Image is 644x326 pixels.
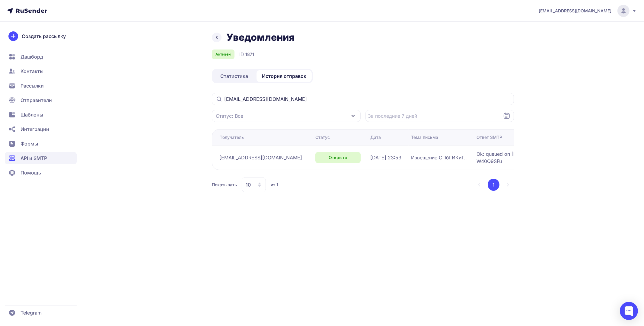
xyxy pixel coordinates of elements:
div: Дата [370,134,381,140]
span: Контакты [21,68,43,75]
span: Шаблоны [21,111,43,118]
button: 1 [488,179,499,191]
span: Ok: queued on [DOMAIN_NAME] 1754859243-3sPEPd3FNW20-W40Q9SFu [477,150,627,165]
div: Ответ SMTP [477,134,502,140]
span: Отправители [21,97,52,104]
span: 1871 [245,51,254,57]
span: Статистика [220,72,248,80]
a: Статистика [213,70,255,82]
div: ID [239,51,254,58]
span: Открыто [329,155,347,161]
span: Интеграции [21,126,49,133]
span: Дашборд [21,53,43,60]
div: Статус [315,134,330,140]
span: Формы [21,140,38,147]
span: История отправок [262,72,306,80]
div: Тема письма [411,134,438,140]
span: Статус: Все [216,112,243,120]
input: Datepicker input [365,110,514,122]
span: из 1 [271,182,278,188]
span: 10 [246,181,251,188]
a: История отправок [257,70,312,82]
h1: Уведомления [226,31,295,43]
div: Получатель [219,134,244,140]
span: [EMAIL_ADDRESS][DOMAIN_NAME] [539,8,611,14]
span: Активен [216,52,231,57]
span: Извещение СПбГИКиТ.. [411,154,467,161]
span: [DATE] 23:53 [370,154,401,161]
span: Рассылки [21,82,44,89]
span: Telegram [21,309,42,316]
input: Поиск [212,93,514,105]
a: Telegram [5,307,77,319]
span: API и SMTP [21,155,47,162]
span: Создать рассылку [22,33,66,40]
span: Помощь [21,169,41,176]
span: Показывать [212,182,237,188]
span: [EMAIL_ADDRESS][DOMAIN_NAME] [219,154,302,161]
